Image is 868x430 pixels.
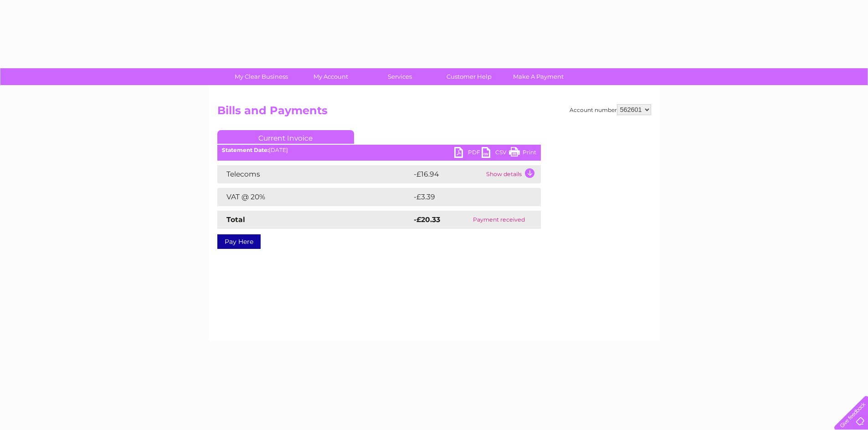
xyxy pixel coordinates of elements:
td: VAT @ 20% [217,188,411,206]
a: My Clear Business [224,68,299,85]
a: Services [362,68,437,85]
a: CSV [482,147,509,160]
strong: Total [226,215,245,224]
a: Make A Payment [501,68,576,85]
h2: Bills and Payments [217,104,651,121]
a: Current Invoice [217,130,354,144]
td: Show details [484,165,541,183]
a: My Account [293,68,368,85]
td: -£3.39 [411,188,522,206]
a: Pay Here [217,234,261,249]
a: PDF [454,147,482,160]
div: Account number [570,104,651,115]
a: Print [509,147,536,160]
b: Statement Date: [222,147,269,153]
td: Telecoms [217,165,411,183]
div: [DATE] [217,147,541,153]
td: -£16.94 [411,165,484,183]
a: Customer Help [431,68,507,85]
strong: -£20.33 [414,215,440,224]
td: Payment received [457,211,540,229]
